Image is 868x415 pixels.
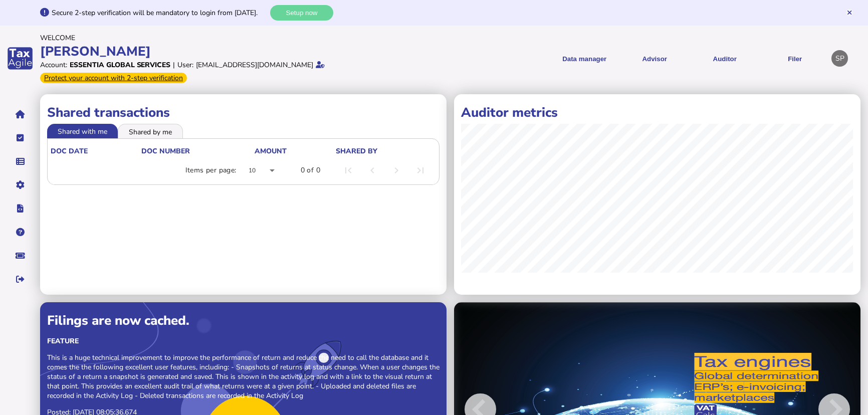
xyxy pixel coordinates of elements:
div: Profile settings [831,50,848,67]
button: Auditor [693,46,756,71]
button: Raise a support ticket [10,245,31,266]
button: Filer [763,46,826,71]
div: Account: [40,60,67,70]
div: Welcome [40,33,431,43]
div: doc number [141,146,190,156]
div: doc date [51,146,88,156]
h1: Shared transactions [47,104,440,121]
div: Essentia Global Services [70,60,170,70]
div: Secure 2-step verification will be mandatory to login from [DATE]. [52,8,268,18]
div: Feature [47,336,440,346]
menu: navigate products [436,46,827,71]
div: doc number [141,146,254,156]
button: Sign out [10,269,31,290]
li: Shared by me [118,124,183,138]
p: This is a huge technical improvement to improve the performance of return and reduce the need to ... [47,353,440,400]
div: [PERSON_NAME] [40,43,431,60]
h1: Auditor metrics [461,104,853,121]
i: Email verified [316,61,325,68]
div: [EMAIL_ADDRESS][DOMAIN_NAME] [196,60,313,70]
button: Manage settings [10,174,31,195]
i: Data manager [16,161,25,162]
div: doc date [51,146,140,156]
button: Data manager [10,151,31,172]
button: Help pages [10,222,31,243]
div: shared by [336,146,435,156]
button: Shows a dropdown of VAT Advisor options [623,46,686,71]
button: Developer hub links [10,198,31,219]
div: | [173,60,175,70]
li: Shared with me [47,124,118,138]
button: Setup now [270,5,333,21]
div: User: [177,60,193,70]
button: Home [10,104,31,125]
div: Amount [255,146,287,156]
div: From Oct 1, 2025, 2-step verification will be required to login. Set it up now... [40,73,187,83]
div: Items per page: [185,165,237,175]
div: Filings are now cached. [47,312,440,329]
button: Tasks [10,127,31,148]
div: Amount [255,146,335,156]
button: Shows a dropdown of Data manager options [553,46,616,71]
div: shared by [336,146,377,156]
button: Hide message [846,9,853,16]
div: 0 of 0 [301,165,320,175]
